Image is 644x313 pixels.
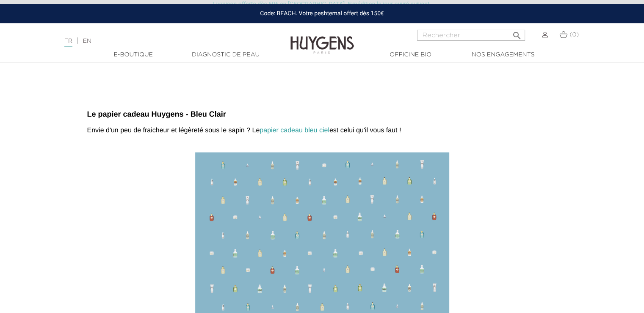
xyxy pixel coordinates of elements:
[290,22,354,55] img: Huygens
[511,28,522,38] i: 
[461,50,545,59] a: Nos engagements
[87,110,557,119] h4: Le papier cadeau Huygens - Bleu Clair
[87,126,557,136] p: Envie d'un peu de fraicheur et légèreté sous le sapin ? Le est celui qu'il vous faut !
[509,27,524,39] button: 
[569,32,579,38] span: (0)
[64,38,72,47] a: FR
[60,36,262,46] div: |
[87,78,162,85] span: [DATE] Cosmétiques Bio
[417,30,525,41] input: Rechercher
[260,127,329,134] a: papier cadeau bleu ciel
[87,95,183,102] span: [DATE][DATE] Cosmétiques Bio
[183,50,268,59] a: Diagnostic de peau
[83,38,91,44] a: EN
[368,50,453,59] a: Officine Bio
[91,50,176,59] a: E-Boutique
